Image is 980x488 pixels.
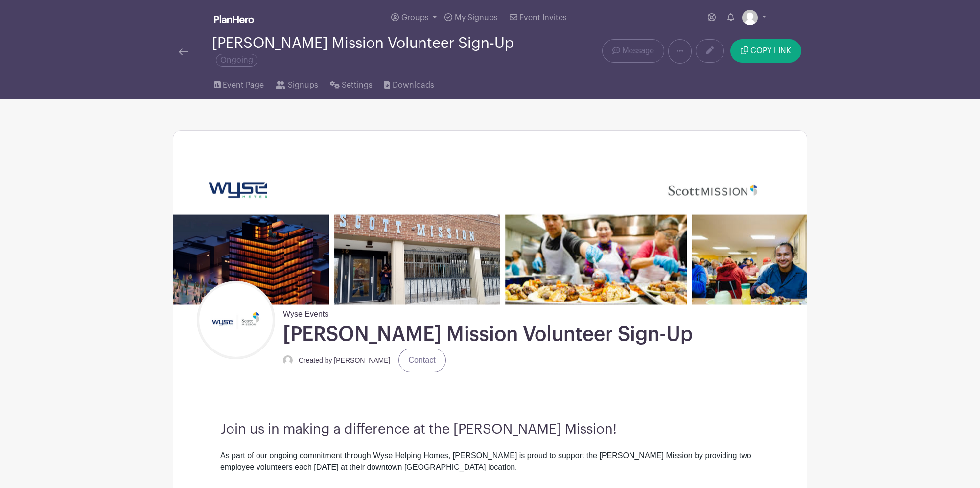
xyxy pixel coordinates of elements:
[276,68,318,99] a: Signups
[214,68,264,99] a: Event Page
[393,79,434,91] span: Downloads
[742,10,758,25] img: default-ce2991bfa6775e67f084385cd625a349d9dcbb7a52a09fb2fda1e96e2d18dcdb.png
[283,355,293,365] img: default-ce2991bfa6775e67f084385cd625a349d9dcbb7a52a09fb2fda1e96e2d18dcdb.png
[216,54,257,67] span: Ongoing
[730,39,801,63] button: COPY LINK
[223,79,264,91] span: Event Page
[199,283,273,357] img: Untitled%20design%20(21).png
[750,47,791,55] span: COPY LINK
[288,79,318,91] span: Signups
[330,68,373,99] a: Settings
[283,322,693,347] h1: [PERSON_NAME] Mission Volunteer Sign-Up
[220,421,760,438] h3: Join us in making a difference at the [PERSON_NAME] Mission!
[299,356,391,364] small: Created by [PERSON_NAME]
[455,14,498,22] span: My Signups
[401,14,429,22] span: Groups
[398,349,446,372] a: Contact
[342,79,373,91] span: Settings
[622,45,654,57] span: Message
[220,450,760,485] div: As part of our ongoing commitment through Wyse Helping Homes, [PERSON_NAME] is proud to support t...
[212,35,529,68] div: [PERSON_NAME] Mission Volunteer Sign-Up
[602,39,664,63] a: Message
[384,68,434,99] a: Downloads
[179,48,188,55] img: back-arrow-29a5d9b10d5bd6ae65dc969a981735edf675c4d7a1fe02e03b50dbd4ba3cdb55.svg
[519,14,567,22] span: Event Invites
[283,304,328,320] span: Wyse Events
[173,131,807,304] img: Untitled%20(2790%20x%20600%20px)%20(6).png
[214,15,254,23] img: logo_white-6c42ec7e38ccf1d336a20a19083b03d10ae64f83f12c07503d8b9e83406b4c7d.svg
